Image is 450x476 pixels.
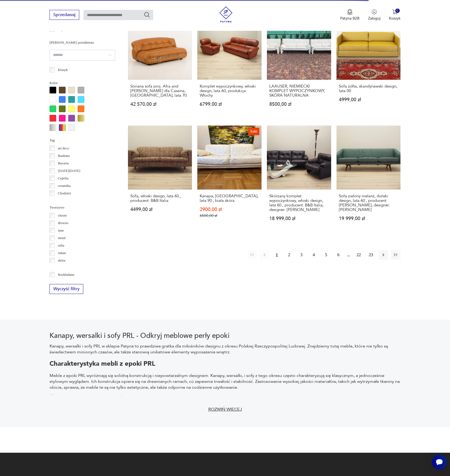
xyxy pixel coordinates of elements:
button: 23 [366,250,376,260]
p: 4999,00 zł [339,97,398,102]
button: 3 [297,250,306,260]
iframe: Smartsupp widget button [432,455,447,470]
button: 1 [272,250,282,260]
h3: Soriana sofa proj. Afra and [PERSON_NAME] dla Cassina, [GEOGRAPHIC_DATA], lata 70. [130,84,190,98]
p: Zaloguj [368,16,380,21]
p: 8500,00 zł [269,102,329,107]
p: ceramika [58,183,71,189]
button: 4 [309,250,319,260]
a: SaleKanapa, Włochy, lata 90., biała skóraKanapa, [GEOGRAPHIC_DATA], lata 90., biała skóra2900,00 ... [197,126,262,232]
img: Ikona medalu [347,9,353,15]
p: chrom [58,213,67,218]
h3: Komplet wypoczynkowy, włoski design, lata 60, produkcja: Włochy [200,84,259,98]
h3: Sofa, włoski design, lata 60., producent: B&B Italia [130,194,190,203]
p: Kanapy, wersalki i sofy PRL w sklepie Patyna to prawdziwa gratka dla miłośników designu z okresu ... [50,343,400,355]
p: Patyna B2B [340,16,360,21]
h3: Sofa żółta, skandynawski design, lata 00 [339,84,398,93]
p: Bauhaus [58,153,70,159]
img: Ikona koszyka [392,9,398,14]
a: Sprzedawaj [50,13,79,17]
h3: Skórzany komplet wypoczynkowy, włoski design, lata 60., producent: B&B Italia, designer: [PERSON_... [269,194,329,212]
p: Meble z epoki PRL wyróżniają się solidną konstrukcją i niepowtarzalnym designem. Kanapy, wersalki... [50,373,400,390]
h3: Sofa zielony melanż, duński design, lata 60., producent: [PERSON_NAME], designer: [PERSON_NAME] [339,194,398,212]
h3: Kanapa, [GEOGRAPHIC_DATA], lata 90., biała skóra [200,194,259,203]
p: inne [58,228,64,233]
p: Klasyk [58,67,68,73]
button: Patyna B2B [340,9,360,21]
p: 18 999,00 zł [269,216,329,221]
a: Sofa żółta, skandynawski design, lata 00Sofa żółta, skandynawski design, lata 004999,00 zł [336,16,401,117]
button: Wyczyść filtry [50,284,83,294]
p: Bavaria [58,160,69,166]
p: rafia [58,243,64,248]
h2: Kanapy, wersalki i sofy PRL - Odkryj meblowe perły epoki [50,333,400,339]
p: drewno [58,220,68,226]
p: Ćmielów [58,198,71,204]
p: metal [58,235,66,241]
button: 2 [284,250,294,260]
img: Patyna - sklep z meblami i dekoracjami vintage [218,6,234,22]
button: Rozwiń więcej [205,405,245,414]
p: Cepelia [58,175,69,181]
a: KlasykSoriana sofa proj. Afra and Tobia Scarpa dla Cassina, Włochy, lata 70.Soriana sofa proj. Af... [128,16,192,117]
p: Rozkładana [58,272,74,278]
p: 19 999,00 zł [339,216,398,221]
p: 4499,00 zł [130,207,190,212]
button: 0Koszyk [389,9,400,21]
p: Kolor [50,80,115,86]
button: 22 [354,250,364,260]
a: Skórzany komplet wypoczynkowy, włoski design, lata 60., producent: B&B Italia, designer: Tobia Sc... [267,126,331,232]
p: [DATE][DATE] [58,168,80,174]
p: rattan [58,250,66,256]
p: Koszyk [389,16,400,21]
a: KlasykLAAUSER, NIEMIECKI KOMPLET WYPOCZYNKOWY, SKÓRA NATURALNALAAUSER, NIEMIECKI KOMPLET WYPOCZYN... [267,16,331,117]
p: 6799,00 zł [200,102,259,107]
button: 6 [334,250,343,260]
p: art deco [58,145,69,151]
p: Tag [50,137,115,143]
button: Sprzedawaj [50,10,79,20]
p: Chodzież [58,190,71,196]
div: 0 [395,9,400,13]
a: Ikona medaluPatyna B2B [340,9,360,21]
p: 42 570,00 zł [130,102,190,107]
a: Komplet wypoczynkowy, włoski design, lata 60, produkcja: WłochyKomplet wypoczynkowy, włoski desig... [197,16,262,117]
button: Szukaj [144,12,150,18]
button: Zaloguj [368,9,380,21]
h2: Charakterystyka mebli z epoki PRL [50,361,400,367]
p: 6500,00 zł [200,213,259,218]
p: skóra [58,258,65,263]
a: Sofa, włoski design, lata 60., producent: B&B ItaliaSofa, włoski design, lata 60., producent: B&B... [128,126,192,232]
p: 2900,00 zł [200,207,259,212]
p: Tworzywo [50,205,115,210]
h3: LAAUSER, NIEMIECKI KOMPLET WYPOCZYNKOWY, SKÓRA NATURALNA [269,84,329,98]
p: tkanina [58,265,68,271]
p: [PERSON_NAME] przedmiotu [50,40,115,46]
a: Sofa zielony melanż, duński design, lata 60., producent: A. Mikael Laursen, designer: Illum Wikke... [336,126,401,232]
img: Ikonka użytkownika [372,9,377,14]
button: 5 [321,250,331,260]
